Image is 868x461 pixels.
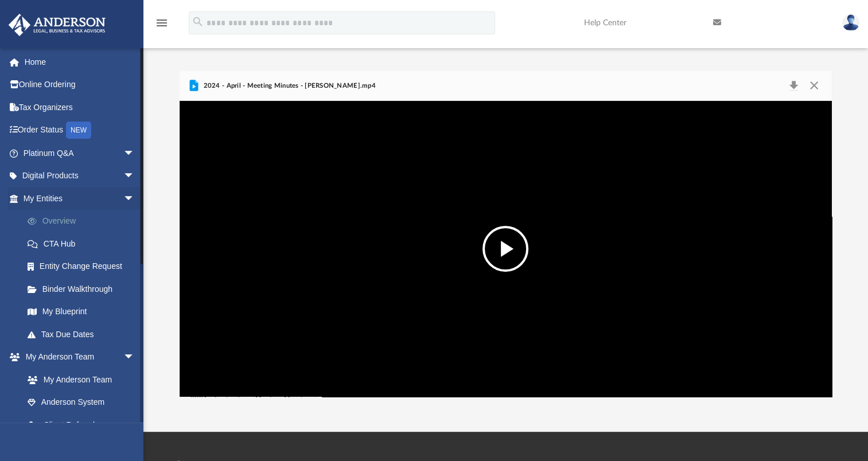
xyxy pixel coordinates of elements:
[155,16,169,30] i: menu
[16,413,146,436] a: Client Referrals
[8,346,146,369] a: My Anderson Teamarrow_drop_down
[201,81,376,91] span: 2024 - April - Meeting Minutes - [PERSON_NAME].mp4
[8,142,152,165] a: Platinum Q&Aarrow_drop_down
[783,78,804,94] button: Download
[16,232,152,255] a: CTA Hub
[8,187,152,210] a: My Entitiesarrow_drop_down
[16,323,152,346] a: Tax Due Dates
[16,255,152,278] a: Entity Change Request
[16,391,146,414] a: Anderson System
[123,165,146,188] span: arrow_drop_down
[16,300,146,323] a: My Blueprint
[8,73,152,96] a: Online Ordering
[123,187,146,210] span: arrow_drop_down
[123,142,146,165] span: arrow_drop_down
[8,50,152,73] a: Home
[803,78,824,94] button: Close
[66,122,91,139] div: NEW
[8,119,152,142] a: Order StatusNEW
[123,346,146,369] span: arrow_drop_down
[155,22,169,30] a: menu
[842,14,859,31] img: User Pic
[180,71,832,397] div: Preview
[5,14,109,36] img: Anderson Advisors Platinum Portal
[8,96,152,119] a: Tax Organizers
[8,165,152,187] a: Digital Productsarrow_drop_down
[180,101,832,397] div: File preview
[16,210,152,233] a: Overview
[192,15,204,28] i: search
[16,278,152,300] a: Binder Walkthrough
[16,368,141,391] a: My Anderson Team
